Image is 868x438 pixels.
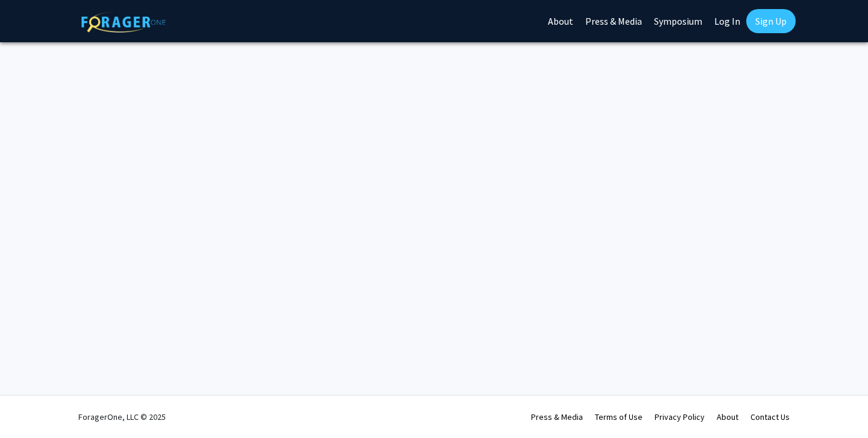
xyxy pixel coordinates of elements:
a: Privacy Policy [655,411,705,422]
a: Sign Up [746,9,796,33]
a: About [717,411,738,422]
a: Contact Us [750,411,790,422]
a: Terms of Use [595,411,643,422]
img: ForagerOne Logo [81,11,166,33]
div: ForagerOne, LLC © 2025 [78,396,166,438]
a: Press & Media [531,411,583,422]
